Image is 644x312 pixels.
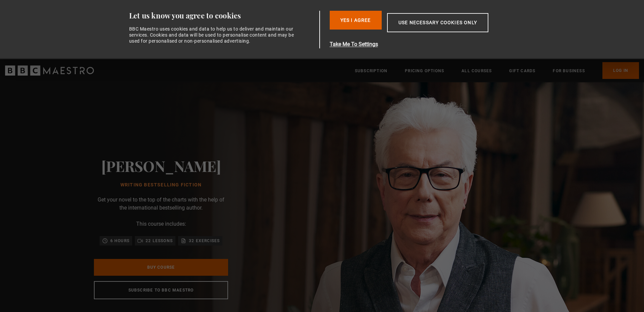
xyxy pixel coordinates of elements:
[602,62,639,79] a: Log In
[387,13,488,32] button: Use necessary cookies only
[509,68,535,74] a: Gift Cards
[129,26,298,44] div: BBC Maestro uses cookies and data to help us to deliver and maintain our services. Cookies and da...
[553,68,585,74] a: For business
[94,281,228,299] a: Subscribe to BBC Maestro
[101,182,221,188] h1: Writing Bestselling Fiction
[330,40,520,48] button: Take Me To Settings
[189,237,220,244] p: 32 exercises
[101,157,221,174] h2: [PERSON_NAME]
[94,259,228,276] a: Buy Course
[330,11,382,30] button: Yes I Agree
[355,68,387,74] a: Subscription
[94,196,228,212] p: Get your novel to the top of the charts with the help of the international bestselling author.
[355,62,639,79] nav: Primary
[129,11,317,20] div: Let us know you agree to cookies
[146,237,173,244] p: 22 lessons
[136,220,186,228] p: This course includes:
[5,65,94,76] svg: BBC Maestro
[405,68,444,74] a: Pricing Options
[110,237,129,244] p: 6 hours
[462,68,492,74] a: All Courses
